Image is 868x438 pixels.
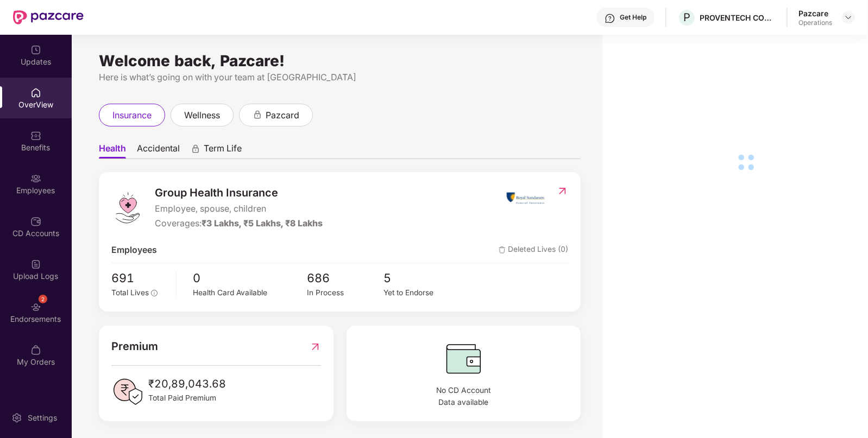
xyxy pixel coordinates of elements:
[557,186,568,196] img: RedirectIcon
[99,56,581,65] div: Welcome back, Pazcare!
[191,144,200,154] div: animation
[30,173,41,184] img: svg+xml;base64,PHN2ZyBpZD0iRW1wbG95ZWVzIiB4bWxucz0iaHR0cDovL3d3dy53My5vcmcvMjAwMC9zdmciIHdpZHRoPS...
[683,11,690,24] span: P
[184,109,220,122] span: wellness
[700,12,776,23] div: PROVENTECH CONSULTING PRIVATE LIMITED
[111,244,157,257] span: Employees
[111,192,144,224] img: logo
[30,302,41,313] img: svg+xml;base64,PHN2ZyBpZD0iRW5kb3JzZW1lbnRzIiB4bWxucz0iaHR0cDovL3d3dy53My5vcmcvMjAwMC9zdmciIHdpZH...
[155,217,323,231] div: Coverages:
[99,71,581,84] div: Here is what’s going on with your team at [GEOGRAPHIC_DATA]
[383,287,460,299] div: Yet to Endorse
[111,269,168,287] span: 691
[798,18,832,27] div: Operations
[111,288,149,297] span: Total Lives
[307,269,383,287] span: 686
[13,10,84,24] img: New Pazcare Logo
[39,295,47,303] div: 2
[30,45,41,55] img: svg+xml;base64,PHN2ZyBpZD0iVXBkYXRlZCIgeG1sbnM9Imh0dHA6Ly93d3cudzMub3JnLzIwMDAvc3ZnIiB3aWR0aD0iMj...
[112,109,152,122] span: insurance
[204,143,242,158] span: Term Life
[137,143,180,158] span: Accidental
[253,110,262,119] div: animation
[193,287,307,299] div: Health Card Available
[605,13,615,24] img: svg+xml;base64,PHN2ZyBpZD0iSGVscC0zMngzMiIgeG1sbnM9Imh0dHA6Ly93d3cudzMub3JnLzIwMDAvc3ZnIiB3aWR0aD...
[11,412,22,423] img: svg+xml;base64,PHN2ZyBpZD0iU2V0dGluZy0yMHgyMCIgeG1sbnM9Imh0dHA6Ly93d3cudzMub3JnLzIwMDAvc3ZnIiB3aW...
[193,269,307,287] span: 0
[359,338,568,379] img: CDBalanceIcon
[359,385,568,409] span: No CD Account Data available
[151,290,158,296] span: info-circle
[24,412,60,423] div: Settings
[148,392,226,404] span: Total Paid Premium
[798,8,832,18] div: Pazcare
[844,13,853,22] img: svg+xml;base64,PHN2ZyBpZD0iRHJvcGRvd24tMzJ4MzIiIHhtbG5zPSJodHRwOi8vd3d3LnczLm9yZy8yMDAwL3N2ZyIgd2...
[620,13,646,22] div: Get Help
[383,269,460,287] span: 5
[505,185,546,212] img: insurerIcon
[310,338,321,355] img: RedirectIcon
[30,130,41,141] img: svg+xml;base64,PHN2ZyBpZD0iQmVuZWZpdHMiIHhtbG5zPSJodHRwOi8vd3d3LnczLm9yZy8yMDAwL3N2ZyIgd2lkdGg9Ij...
[111,338,158,355] span: Premium
[30,259,41,270] img: svg+xml;base64,PHN2ZyBpZD0iVXBsb2FkX0xvZ3MiIGRhdGEtbmFtZT0iVXBsb2FkIExvZ3MiIHhtbG5zPSJodHRwOi8vd3...
[202,218,323,228] span: ₹3 Lakhs, ₹5 Lakhs, ₹8 Lakhs
[99,143,126,158] span: Health
[266,109,299,122] span: pazcard
[499,246,506,253] img: deleteIcon
[155,202,323,216] span: Employee, spouse, children
[30,216,41,227] img: svg+xml;base64,PHN2ZyBpZD0iQ0RfQWNjb3VudHMiIGRhdGEtbmFtZT0iQ0QgQWNjb3VudHMiIHhtbG5zPSJodHRwOi8vd3...
[111,376,144,408] img: PaidPremiumIcon
[148,376,226,392] span: ₹20,89,043.68
[30,345,41,356] img: svg+xml;base64,PHN2ZyBpZD0iTXlfT3JkZXJzIiBkYXRhLW5hbWU9Ik15IE9yZGVycyIgeG1sbnM9Imh0dHA6Ly93d3cudz...
[155,185,323,201] span: Group Health Insurance
[30,87,41,98] img: svg+xml;base64,PHN2ZyBpZD0iSG9tZSIgeG1sbnM9Imh0dHA6Ly93d3cudzMub3JnLzIwMDAvc3ZnIiB3aWR0aD0iMjAiIG...
[307,287,383,299] div: In Process
[499,244,568,257] span: Deleted Lives (0)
